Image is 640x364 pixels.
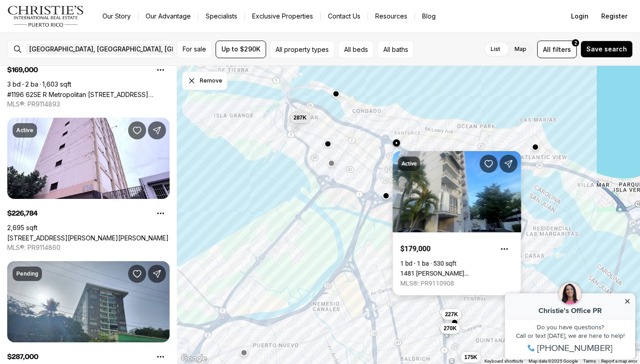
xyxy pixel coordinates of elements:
[441,309,461,320] button: 227K
[401,270,514,277] a: 1481 MARTIN TRAVIESO ST #8-A, SAN JUAN PR, 00907
[537,41,577,58] button: Allfilters2
[182,71,227,90] button: Dismiss drawing
[368,10,414,23] a: Resources
[138,10,198,23] a: Our Advantage
[59,2,81,25] img: be3d4b55-7850-4bcb-9297-a2f9cd376e78.png
[128,265,146,283] button: Save Property: 670 Ave Ponce de Leon CARIBBEAN TOWERS APARTMENT
[37,63,112,72] span: [PHONE_NUMBER]
[9,52,130,59] div: Call or text [DATE], we are here to help!
[294,114,307,121] span: 287K
[321,10,368,23] button: Contact Us
[507,41,534,57] label: Map
[128,121,146,139] button: Save Property: 414 MUÑOZ RIVERA AVE #6A & 6B
[7,5,84,27] img: logo
[148,265,166,283] button: Share Property
[415,10,443,23] a: Blog
[7,234,169,242] a: 414 MUÑOZ RIVERA AVE #6A & 6B, SAN JUAN PR, 00918
[338,41,374,58] button: All beds
[9,44,130,50] div: Do you have questions?
[464,354,477,361] span: 175K
[16,127,33,134] p: Active
[177,41,212,58] button: For sale
[460,352,481,363] button: 175K
[198,10,244,23] a: Specialists
[480,155,498,173] button: Save Property: 1481 MARTIN TRAVIESO ST #8-A
[543,45,551,54] span: All
[290,112,310,123] button: 287K
[16,270,38,277] p: Pending
[440,323,460,334] button: 270K
[596,7,633,25] button: Register
[221,46,260,53] span: Up to $290K
[445,311,458,318] span: 227K
[378,41,414,58] button: All baths
[95,10,138,23] a: Our Story
[152,204,170,222] button: Property options
[586,46,627,53] span: Save search
[443,325,456,332] span: 270K
[245,10,320,23] a: Exclusive Properties
[148,121,166,139] button: Share Property
[402,160,417,167] p: Active
[500,155,518,173] button: Share Property
[14,27,126,34] div: Christie's Office PR
[574,39,577,46] span: 2
[483,41,507,57] label: List
[496,240,514,258] button: Property options
[29,46,229,53] span: [GEOGRAPHIC_DATA], [GEOGRAPHIC_DATA], [GEOGRAPHIC_DATA]
[580,41,633,58] button: Save search
[216,41,266,58] button: Up to $290K
[601,13,627,20] span: Register
[270,41,335,58] button: All property types
[553,45,571,54] span: filters
[7,91,170,98] a: #1196 62SE R Metropolitan 1196 CALLE 62SE REPARTO METROPOLITANO, SAN JUAN PR, 00921
[152,61,170,79] button: Property options
[571,13,589,20] span: Login
[183,46,206,53] span: For sale
[566,7,594,25] button: Login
